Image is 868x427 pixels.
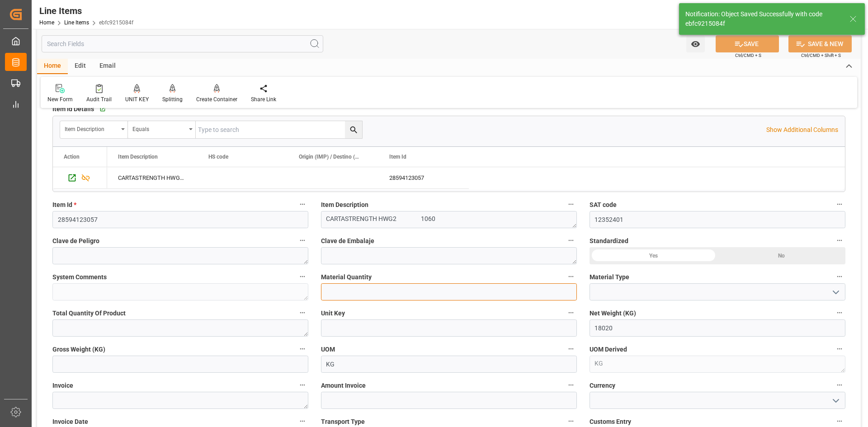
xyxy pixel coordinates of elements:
[64,154,80,160] div: Action
[60,121,128,138] button: open menu
[565,343,577,355] button: UOM
[47,95,73,103] div: New Form
[590,247,717,264] div: Yes
[321,309,345,318] span: Unit Key
[107,167,469,189] div: Press SPACE to select this row.
[297,307,308,319] button: Total Quantity Of Product
[297,343,308,355] button: Gross Weight (KG)
[565,379,577,391] button: Amount Invoice
[321,211,577,228] textarea: CARTASTRENGTH HWG2 1060
[39,4,133,18] div: Line Items
[52,272,107,282] span: System Comments
[716,35,779,52] button: SAVE
[590,200,617,210] span: SAT code
[590,381,615,390] span: Currency
[766,125,838,135] p: Show Additional Columns
[52,345,105,354] span: Gross Weight (KG)
[297,271,308,282] button: System Comments
[834,379,845,391] button: Currency
[64,19,89,26] a: Line Items
[52,309,126,318] span: Total Quantity Of Product
[37,59,68,74] div: Home
[53,167,107,189] div: Press SPACE to select this row.
[590,272,629,282] span: Material Type
[590,236,628,246] span: Standardized
[52,236,99,246] span: Clave de Peligro
[196,95,237,103] div: Create Container
[208,154,228,160] span: HS code
[685,9,841,28] div: Notification: Object Saved Successfully with code ebfc9215084f
[834,415,845,427] button: Customs Entry
[590,345,627,354] span: UOM Derived
[565,271,577,282] button: Material Quantity
[565,307,577,319] button: Unit Key
[299,154,359,160] span: Origin (IMP) / Destino (EXPO)
[68,59,93,74] div: Edit
[717,247,845,264] div: No
[297,235,308,246] button: Clave de Peligro
[321,381,366,390] span: Amount Invoice
[321,272,372,282] span: Material Quantity
[590,356,845,373] textarea: KG
[93,59,123,74] div: Email
[251,95,276,103] div: Share Link
[788,35,852,52] button: SAVE & NEW
[565,198,577,210] button: Item Description
[565,235,577,246] button: Clave de Embalaje
[828,394,842,408] button: open menu
[565,415,577,427] button: Transport Type
[801,52,841,59] span: Ctrl/CMD + Shift + S
[52,104,94,114] span: Item Id Details
[52,417,88,427] span: Invoice Date
[686,35,705,52] button: open menu
[834,343,845,355] button: UOM Derived
[162,95,183,103] div: Splitting
[297,415,308,427] button: Invoice Date
[321,417,365,427] span: Transport Type
[39,19,54,26] a: Home
[345,121,362,138] button: search button
[834,235,845,246] button: Standardized
[86,95,112,103] div: Audit Trail
[107,167,198,188] div: CARTASTRENGTH HWG2 1060
[321,345,335,354] span: UOM
[42,35,323,52] input: Search Fields
[735,52,761,59] span: Ctrl/CMD + S
[297,379,308,391] button: Invoice
[590,417,631,427] span: Customs Entry
[297,198,308,210] button: Item Id *
[52,200,76,210] span: Item Id
[321,236,374,246] span: Clave de Embalaje
[65,123,118,133] div: Item Description
[321,200,368,210] span: Item Description
[52,381,73,390] span: Invoice
[132,123,186,133] div: Equals
[128,121,196,138] button: open menu
[834,271,845,282] button: Material Type
[834,307,845,319] button: Net Weight (KG)
[196,121,362,138] input: Type to search
[834,198,845,210] button: SAT code
[828,285,842,299] button: open menu
[389,154,406,160] span: Item Id
[590,309,636,318] span: Net Weight (KG)
[125,95,149,103] div: UNIT KEY
[118,154,158,160] span: Item Description
[378,167,469,188] div: 28594123057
